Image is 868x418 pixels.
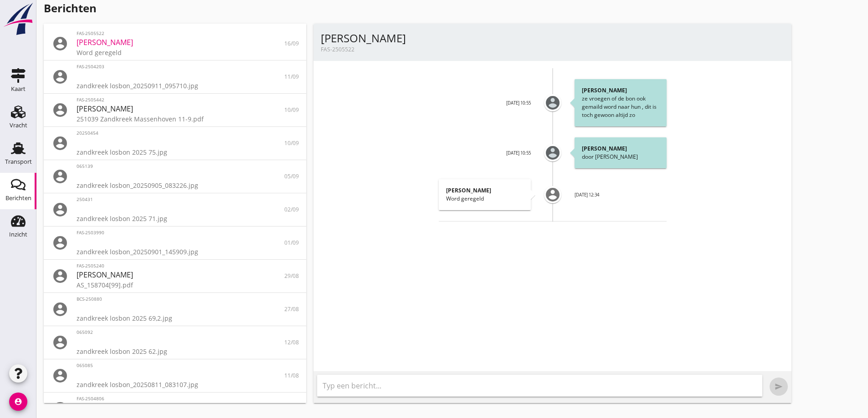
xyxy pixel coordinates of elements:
small: [DATE] 10:55 [506,150,531,156]
i: account_circle [51,234,69,252]
span: 065092 [77,329,97,336]
div: zandkreek losbon 2025 62.jpg [77,347,273,356]
a: 250431zandkreek losbon 2025 71.jpg02/09 [44,193,306,226]
a: BCS-250880zandkreek losbon 2025 69,2.jpg27/08 [44,293,306,326]
div: zandkreek losbon 2025 71.jpg [77,214,273,223]
span: 065139 [77,163,97,170]
span: BCS-250880 [77,296,106,302]
a: 20250454zandkreek losbon 2025 75.jpg10/09 [44,127,306,160]
span: 10/09 [284,139,299,147]
span: 250431 [77,196,97,203]
div: Word geregeld [77,48,273,57]
span: 065085 [77,362,97,369]
i: account_circle [51,367,69,385]
div: Kaart [11,86,26,92]
i: account_circle [51,68,69,86]
div: zandkreek losbon_20250901_145909.jpg [77,247,273,257]
span: 20250454 [77,130,102,136]
i: account_circle [51,400,69,418]
span: [PERSON_NAME] [77,37,133,47]
div: Berichten [5,195,31,201]
a: 065139zandkreek losbon_20250905_083226.jpg05/09 [44,160,306,193]
i: account_circle [9,393,27,411]
div: Inzicht [9,232,27,237]
span: [PERSON_NAME] [321,30,406,45]
a: 065092zandkreek losbon 2025 62.jpg12/08 [44,326,306,359]
span: door [PERSON_NAME] [582,153,638,161]
span: 11/08 [284,372,299,380]
div: zandkreek losbon_20250911_095710.jpg [77,81,273,91]
a: FAS-2504203zandkreek losbon_20250911_095710.jpg11/09 [44,60,306,93]
i: account_circle [51,35,69,53]
i: account_circle [542,92,564,114]
div: zandkreek losbon 2025 69,2.jpg [77,313,273,323]
i: account_circle [51,134,69,152]
h4: [PERSON_NAME] [582,145,659,153]
div: Vracht [10,122,27,128]
i: account_circle [51,201,69,219]
span: [PERSON_NAME] [77,403,133,413]
input: Typ een bericht... [323,378,757,393]
span: 02/09 [284,206,299,214]
a: FAS-2503990zandkreek losbon_20250901_145909.jpg01/09 [44,227,306,259]
i: account_circle [542,184,564,206]
span: 16/09 [284,40,299,48]
div: zandkreek losbon 2025 75.jpg [77,147,273,157]
span: 29/08 [284,272,299,280]
span: FAS-2505240 [77,262,108,269]
a: FAS-2505522[PERSON_NAME]Word geregeld16/09 [44,27,306,60]
div: 251039 Zandkreek Massenhoven 11-9.pdf [77,114,273,124]
h4: [PERSON_NAME] [582,86,659,95]
small: [DATE] 10:55 [506,100,531,106]
span: [PERSON_NAME] [77,104,133,114]
span: [PERSON_NAME] [77,270,133,280]
div: AS_158704[99].pdf [77,280,273,290]
h4: [PERSON_NAME] [446,186,524,195]
span: FAS-2504806 [77,395,108,402]
i: account_circle [51,333,69,352]
span: 05/09 [284,172,299,181]
span: FAS-2505522 [77,30,108,37]
span: FAS-2505442 [77,96,108,103]
span: 01/09 [284,239,299,247]
span: ze vroegen of de bon ook gemaild word naar hun , dit is toch gewoon altijd zo [582,95,657,119]
span: 10/09 [284,106,299,114]
span: FAS-2505522 [321,45,354,53]
span: FAS-2504203 [77,63,108,70]
small: [DATE] 12:34 [575,192,599,198]
a: 065085zandkreek losbon_20250811_083107.jpg11/08 [44,359,306,392]
div: zandkreek losbon_20250905_083226.jpg [77,181,273,190]
i: account_circle [542,142,564,164]
a: FAS-2505240[PERSON_NAME]AS_158704[99].pdf29/08 [44,260,306,292]
a: FAS-2505442[PERSON_NAME]251039 Zandkreek Massenhoven 11-9.pdf10/09 [44,94,306,126]
div: Transport [5,159,32,165]
span: 11/09 [284,73,299,81]
img: logo-small.a267ee39.svg [2,2,35,36]
i: account_circle [51,300,69,318]
div: zandkreek losbon_20250811_083107.jpg [77,380,273,389]
i: account_circle [51,101,69,119]
span: FAS-2503990 [77,229,108,236]
i: account_circle [51,267,69,285]
span: Word geregeld [446,195,484,202]
span: 27/08 [284,305,299,313]
span: 12/08 [284,338,299,347]
i: account_circle [51,167,69,186]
